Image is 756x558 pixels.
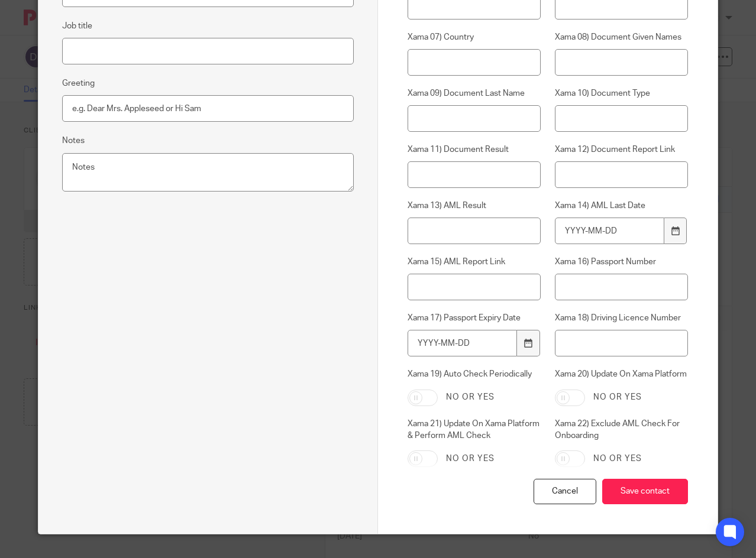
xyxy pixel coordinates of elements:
[408,418,541,442] label: Xama 21) Update On Xama Platform & Perform AML Check
[602,479,688,504] input: Save contact
[555,418,688,442] label: Xama 22) Exclude AML Check For Onboarding
[555,368,688,380] label: Xama 20) Update On Xama Platform
[62,95,354,122] input: e.g. Dear Mrs. Appleseed or Hi Sam
[62,135,85,147] label: Notes
[408,330,517,356] input: YYYY-MM-DD
[446,453,495,465] label: No or yes
[555,200,688,212] label: Xama 14) AML Last Date
[408,31,541,43] label: Xama 07) Country
[62,77,95,89] label: Greeting
[593,391,642,403] label: No or yes
[408,312,541,324] label: Xama 17) Passport Expiry Date
[408,368,541,380] label: Xama 19) Auto Check Periodically
[555,31,688,43] label: Xama 08) Document Given Names
[408,87,541,99] label: Xama 09) Document Last Name
[408,256,541,268] label: Xama 15) AML Report Link
[555,87,688,99] label: Xama 10) Document Type
[555,144,688,155] label: Xama 12) Document Report Link
[62,20,92,32] label: Job title
[446,391,495,403] label: No or yes
[555,218,664,244] input: YYYY-MM-DD
[408,144,541,155] label: Xama 11) Document Result
[408,200,541,212] label: Xama 13) AML Result
[593,453,642,465] label: No or yes
[534,479,596,504] div: Cancel
[555,256,688,268] label: Xama 16) Passport Number
[555,312,688,324] label: Xama 18) Driving Licence Number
